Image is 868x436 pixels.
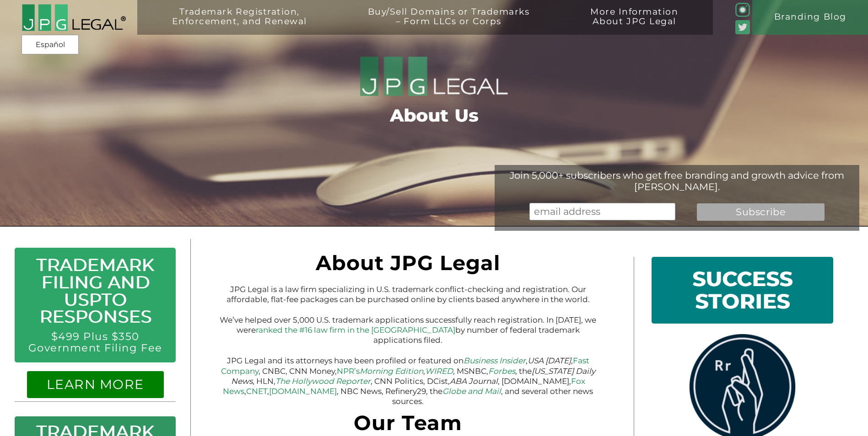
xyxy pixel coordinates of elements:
a: Fox News [223,377,585,396]
a: [DOMAIN_NAME] [269,387,337,396]
a: Español [24,37,76,53]
em: Morning Edition [360,367,423,376]
em: ABA Journal [450,377,498,386]
a: Trademark Registration,Enforcement, and Renewal [146,7,333,42]
a: NPR’sMorning Edition [337,367,423,376]
h1: SUCCESS STORIES [660,266,825,315]
a: Business Insider [464,356,526,365]
a: Globe and Mail [442,387,501,396]
a: WIRED [425,367,453,376]
input: Subscribe [697,203,825,221]
a: LEARN MORE [47,376,144,392]
a: The Hollywood Reporter [275,377,371,386]
input: email address [529,203,675,220]
a: Fast Company [221,356,589,375]
em: USA [DATE] [528,356,571,365]
p: JPG Legal and its attorneys have been profiled or featured on , , , CNBC, CNN Money, , , MSNBC, ,... [217,356,599,406]
a: CNET [246,387,267,396]
a: Buy/Sell Domains or Trademarks– Form LLCs or Corps [342,7,555,42]
h1: About JPG Legal [217,257,599,274]
p: JPG Legal is a law firm specializing in U.S. trademark conflict-checking and registration. Our af... [217,284,599,304]
img: Twitter_Social_Icon_Rounded_Square_Color-mid-green3-90.png [735,20,750,35]
a: Forbes [488,367,515,376]
div: Join 5,000+ subscribers who get free branding and growth advice from [PERSON_NAME]. [495,170,859,192]
a: $499 Plus $350 Government Filing Fee [28,330,162,354]
a: Trademark Filing and USPTO Responses [36,254,154,328]
img: glyph-logo_May2016-green3-90.png [735,3,750,17]
p: We’ve helped over 5,000 U.S. trademark applications successfully reach registration. In [DATE], w... [217,315,599,345]
h1: Our Team [217,417,599,434]
em: [US_STATE] Daily News [231,367,595,386]
img: 2016-logo-black-letters-3-r.png [22,4,126,32]
a: More InformationAbout JPG Legal [564,7,704,42]
a: ranked the #16 law firm in the [GEOGRAPHIC_DATA] [256,325,455,335]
